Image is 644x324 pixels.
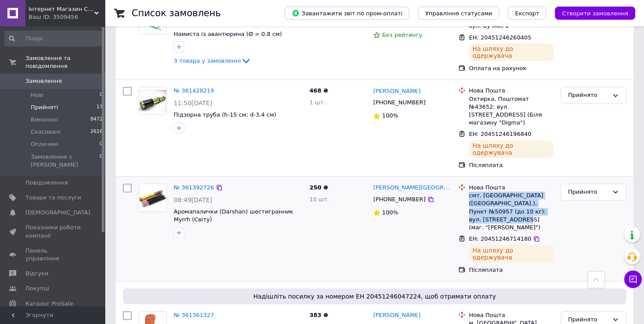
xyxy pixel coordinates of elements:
[90,128,103,136] span: 2616
[25,179,68,187] span: Повідомлення
[25,247,81,263] span: Панель управління
[469,140,554,158] div: На шляху до одержувача
[469,131,531,137] span: ЕН: 20451246196840
[25,209,90,217] span: [DEMOGRAPHIC_DATA]
[285,7,409,20] button: Завантажити звіт по пром-оплаті
[29,13,105,21] div: Ваш ID: 3509456
[25,194,81,202] span: Товари та послуги
[568,91,608,100] div: Прийнято
[174,312,214,318] a: № 361361327
[372,97,427,108] div: [PHONE_NUMBER]
[469,235,531,242] span: ЕН: 20451246714180
[382,32,422,38] span: Без рейтингу
[31,103,58,111] span: Прийняті
[90,116,103,124] span: 8472
[174,57,241,64] span: 3 товара у замовленні
[139,184,166,211] img: Фото товару
[309,87,328,94] span: 468 ₴
[372,194,427,205] div: [PHONE_NUMBER]
[469,95,554,127] div: Охтирка, Поштомат №43652: вул. [STREET_ADDRESS] (Біля магазину "Digma")
[174,111,276,118] a: Підзорна труба (h-15 см; d-3,4 см)
[132,8,221,18] h1: Список замовлень
[562,10,628,17] span: Створити замовлення
[382,112,398,119] span: 100%
[469,245,554,263] div: На шляху до одержувача
[100,140,103,148] span: 0
[292,9,402,17] span: Завантажити звіт по пром-оплаті
[139,87,167,115] a: Фото товару
[25,270,48,278] span: Відгуки
[31,116,58,124] span: Виконані
[469,161,554,169] div: Післяплата
[174,57,251,64] a: 3 товара у замовленні
[309,184,328,191] span: 250 ₴
[174,31,282,37] a: Намиста із авантюрина (Ø = 0,8 см)
[100,91,103,99] span: 0
[508,7,547,20] button: Експорт
[174,196,212,203] span: 08:49[DATE]
[174,87,214,94] a: № 361428219
[469,311,554,319] div: Нова Пошта
[25,54,105,70] span: Замовлення та повідомлення
[139,87,166,114] img: Фото товару
[31,153,100,169] span: Замовлення з [PERSON_NAME]
[469,192,554,231] div: смт. [GEOGRAPHIC_DATA] ([GEOGRAPHIC_DATA].), Пункт №50957 (до 10 кг): вул. [STREET_ADDRESS] (маг....
[515,10,540,17] span: Експорт
[31,140,58,148] span: Оплачені
[309,312,328,318] span: 383 ₴
[373,87,421,96] a: [PERSON_NAME]
[469,34,531,41] span: ЕН: 20451246260405
[546,10,635,16] a: Створити замовлення
[469,87,554,95] div: Нова Пошта
[29,5,94,13] span: Інтернет Магазин Світ Подарунків
[174,100,212,107] span: 11:50[DATE]
[309,196,329,203] span: 10 шт.
[469,43,554,61] div: На шляху до одержувача
[31,128,61,136] span: Скасовані
[469,184,554,192] div: Нова Пошта
[469,266,554,274] div: Післяплата
[174,208,293,223] a: Аромапалички (Darshan) шестигранник Myrrh (Світу)
[97,103,103,111] span: 17
[624,271,642,288] button: Чат з покупцем
[309,99,325,106] span: 1 шт.
[418,7,499,20] button: Управління статусами
[373,311,421,320] a: [PERSON_NAME]
[373,184,451,192] a: [PERSON_NAME][GEOGRAPHIC_DATA]
[25,300,73,308] span: Каталог ProSale
[555,7,635,20] button: Створити замовлення
[25,224,81,239] span: Показники роботи компанії
[25,285,49,292] span: Покупці
[174,184,214,191] a: № 361392726
[469,64,554,72] div: Оплата на рахунок
[25,77,62,85] span: Замовлення
[31,91,43,99] span: Нові
[568,188,608,197] div: Прийнято
[425,10,492,17] span: Управління статусами
[126,292,623,301] span: Надішліть посилку за номером ЕН 20451246047224, щоб отримати оплату
[100,153,103,169] span: 0
[382,209,398,216] span: 100%
[139,184,167,212] a: Фото товару
[4,31,104,46] input: Пошук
